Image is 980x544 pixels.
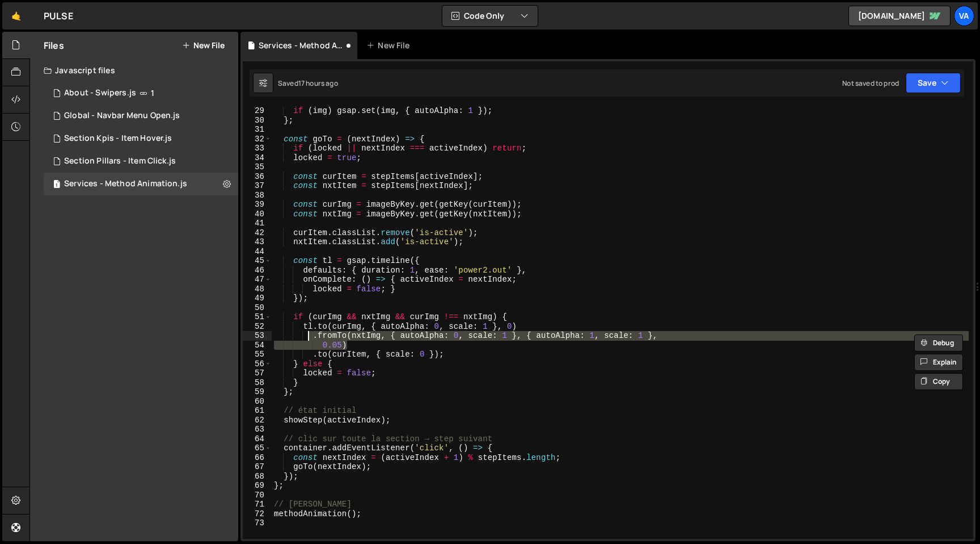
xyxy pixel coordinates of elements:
div: 40 [243,210,272,219]
div: 63 [243,425,272,434]
button: Code Only [442,6,538,26]
div: Global - Navbar Menu Open.js [64,111,180,121]
button: Debug [914,334,963,351]
div: 16253/44429.js [44,150,238,173]
div: 34 [243,153,272,163]
div: 31 [243,125,272,135]
span: 1 [151,89,154,98]
div: 59 [243,387,272,397]
div: 55 [243,350,272,359]
div: 73 [243,518,272,528]
div: 67 [243,462,272,472]
div: PULSE [44,9,73,23]
div: 48 [243,284,272,294]
div: 39 [243,200,272,210]
div: 16253/44878.js [44,173,238,195]
button: Copy [914,373,963,390]
div: 56 [243,359,272,369]
div: Saved [278,78,338,88]
div: 30 [243,116,272,125]
div: 57 [243,369,272,378]
div: 60 [243,397,272,407]
button: Save [906,73,961,93]
div: 54 [243,341,272,350]
div: 50 [243,303,272,313]
button: New File [182,41,225,50]
div: 53 [243,331,272,341]
div: 61 [243,406,272,416]
div: 69 [243,481,272,491]
div: 66 [243,453,272,463]
button: Explain [914,354,963,371]
div: 72 [243,509,272,519]
div: 41 [243,219,272,228]
div: Services - Method Animation.js [259,40,344,51]
div: 58 [243,378,272,388]
div: Section Pillars - Item Click.js [64,156,176,166]
div: 43 [243,237,272,247]
span: 1 [53,181,60,190]
div: 38 [243,191,272,200]
div: Services - Method Animation.js [64,179,187,189]
div: 65 [243,443,272,453]
div: Not saved to prod [842,78,899,88]
div: New File [366,40,414,51]
div: 51 [243,312,272,322]
div: 29 [243,106,272,116]
div: 70 [243,491,272,500]
div: 71 [243,500,272,509]
a: Va [954,6,974,26]
div: About - Swipers.js [64,88,136,98]
div: 62 [243,416,272,425]
div: 64 [243,434,272,444]
div: Section Kpis - Item Hover.js [64,133,172,144]
div: 16253/44485.js [44,127,238,150]
div: 16253/44426.js [44,104,238,127]
div: 47 [243,275,272,284]
div: 16253/43838.js [44,82,238,104]
div: 32 [243,135,272,144]
div: 46 [243,266,272,275]
div: 45 [243,256,272,266]
div: 68 [243,472,272,482]
div: 44 [243,247,272,257]
div: 49 [243,294,272,303]
div: 35 [243,162,272,172]
div: 37 [243,181,272,191]
div: 42 [243,228,272,238]
div: 33 [243,144,272,153]
div: 36 [243,172,272,182]
a: 🤙 [2,2,30,30]
div: Javascript files [30,59,238,82]
div: 52 [243,322,272,332]
div: 17 hours ago [298,78,338,88]
a: [DOMAIN_NAME] [848,6,951,26]
h2: Files [44,39,64,52]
